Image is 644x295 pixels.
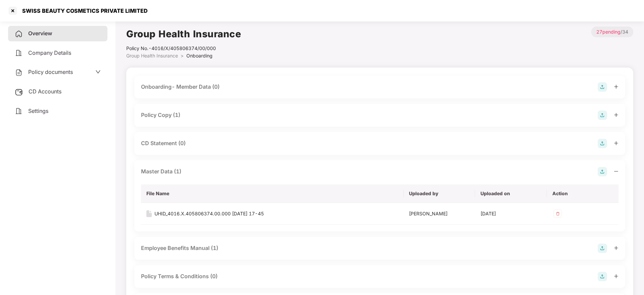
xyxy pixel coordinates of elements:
img: svg+xml;base64,PHN2ZyB4bWxucz0iaHR0cDovL3d3dy53My5vcmcvMjAwMC9zdmciIHdpZHRoPSIyNCIgaGVpZ2h0PSIyNC... [15,107,23,115]
div: [DATE] [480,210,541,217]
span: Onboarding [186,53,213,58]
span: Group Health Insurance [126,53,178,58]
span: Settings [28,108,48,114]
img: svg+xml;base64,PHN2ZyB4bWxucz0iaHR0cDovL3d3dy53My5vcmcvMjAwMC9zdmciIHdpZHRoPSIyOCIgaGVpZ2h0PSIyOC... [598,244,607,253]
span: Policy documents [28,69,73,75]
div: Onboarding- Member Data (0) [141,83,220,91]
img: svg+xml;base64,PHN2ZyB4bWxucz0iaHR0cDovL3d3dy53My5vcmcvMjAwMC9zdmciIHdpZHRoPSIyOCIgaGVpZ2h0PSIyOC... [598,82,607,92]
span: plus [614,141,618,145]
div: [PERSON_NAME] [409,210,470,217]
span: minus [614,169,618,174]
img: svg+xml;base64,PHN2ZyB4bWxucz0iaHR0cDovL3d3dy53My5vcmcvMjAwMC9zdmciIHdpZHRoPSIyOCIgaGVpZ2h0PSIyOC... [598,272,607,281]
img: svg+xml;base64,PHN2ZyB4bWxucz0iaHR0cDovL3d3dy53My5vcmcvMjAwMC9zdmciIHdpZHRoPSIyOCIgaGVpZ2h0PSIyOC... [598,139,607,148]
span: 27 pending [596,29,620,35]
span: plus [614,246,618,250]
div: Employee Benefits Manual (1) [141,244,218,252]
span: > [181,53,184,58]
div: Policy No.- 4016/X/405806374/00/000 [126,45,241,52]
img: svg+xml;base64,PHN2ZyB4bWxucz0iaHR0cDovL3d3dy53My5vcmcvMjAwMC9zdmciIHdpZHRoPSIzMiIgaGVpZ2h0PSIzMi... [552,208,563,219]
span: Overview [28,30,52,37]
h1: Group Health Insurance [126,27,241,41]
span: plus [614,84,618,89]
div: SWISS BEAUTY COSMETICS PRIVATE LIMITED [18,7,148,14]
img: svg+xml;base64,PHN2ZyB4bWxucz0iaHR0cDovL3d3dy53My5vcmcvMjAwMC9zdmciIHdpZHRoPSIyOCIgaGVpZ2h0PSIyOC... [598,111,607,120]
span: CD Accounts [29,88,61,95]
span: Company Details [28,49,71,56]
p: / 34 [591,27,633,37]
div: UHID_4016.X.405806374.00.000 [DATE] 17-45 [154,210,264,217]
img: svg+xml;base64,PHN2ZyB3aWR0aD0iMjUiIGhlaWdodD0iMjQiIHZpZXdCb3g9IjAgMCAyNSAyNCIgZmlsbD0ibm9uZSIgeG... [15,88,23,96]
img: svg+xml;base64,PHN2ZyB4bWxucz0iaHR0cDovL3d3dy53My5vcmcvMjAwMC9zdmciIHdpZHRoPSIyOCIgaGVpZ2h0PSIyOC... [598,167,607,176]
img: svg+xml;base64,PHN2ZyB4bWxucz0iaHR0cDovL3d3dy53My5vcmcvMjAwMC9zdmciIHdpZHRoPSIyNCIgaGVpZ2h0PSIyNC... [15,69,23,77]
span: plus [614,274,618,279]
th: File Name [141,184,404,203]
img: svg+xml;base64,PHN2ZyB4bWxucz0iaHR0cDovL3d3dy53My5vcmcvMjAwMC9zdmciIHdpZHRoPSIyNCIgaGVpZ2h0PSIyNC... [15,30,23,38]
span: down [95,69,101,75]
div: Master Data (1) [141,167,181,176]
span: plus [614,113,618,117]
div: CD Statement (0) [141,139,186,147]
th: Uploaded by [404,184,475,203]
div: Policy Terms & Conditions (0) [141,272,218,281]
th: Uploaded on [475,184,547,203]
th: Action [547,184,618,203]
div: Policy Copy (1) [141,111,180,119]
img: svg+xml;base64,PHN2ZyB4bWxucz0iaHR0cDovL3d3dy53My5vcmcvMjAwMC9zdmciIHdpZHRoPSIxNiIgaGVpZ2h0PSIyMC... [146,210,152,217]
img: svg+xml;base64,PHN2ZyB4bWxucz0iaHR0cDovL3d3dy53My5vcmcvMjAwMC9zdmciIHdpZHRoPSIyNCIgaGVpZ2h0PSIyNC... [15,49,23,57]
